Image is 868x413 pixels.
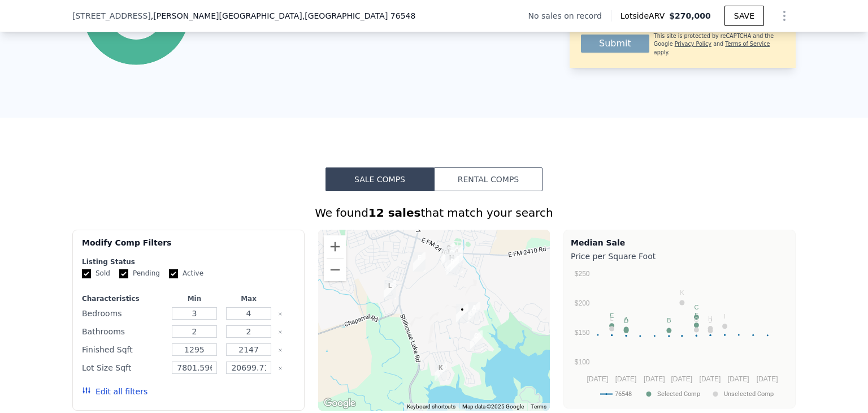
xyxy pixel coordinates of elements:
[434,167,542,191] button: Rental Comps
[657,390,700,398] text: Selected Comp
[442,252,463,280] div: 1510 Loblolly Dr
[671,375,692,383] text: [DATE]
[654,32,784,57] div: This site is protected by reCAPTCHA and the Google and apply.
[437,242,458,270] div: 2521 Boxwood Dr
[610,315,614,322] text: L
[575,358,590,366] text: $100
[438,238,459,266] div: 2511 Boxwood Dr
[325,167,434,191] button: Sale Comps
[669,11,711,20] span: $270,000
[773,5,796,27] button: Show Options
[728,375,749,383] text: [DATE]
[324,235,346,258] button: Zoom in
[644,375,665,383] text: [DATE]
[368,206,421,220] strong: 12 sales
[724,313,726,320] text: I
[624,317,628,324] text: D
[82,237,295,257] div: Modify Comp Filters
[278,366,283,371] button: Clear
[82,306,165,321] div: Bedrooms
[278,348,283,352] button: Clear
[82,294,165,303] div: Characteristics
[302,11,416,20] span: , [GEOGRAPHIC_DATA] 76548
[409,248,430,276] div: 1209 Torino St
[581,35,649,53] button: Submit
[620,10,669,21] span: Lotside ARV
[531,403,546,410] a: Terms (opens in new tab)
[321,396,358,411] img: Google
[82,269,91,278] input: Sold
[82,257,295,266] div: Listing Status
[571,248,788,264] div: Price per Square Foot
[575,270,590,278] text: $250
[680,289,684,296] text: K
[575,299,590,307] text: $200
[528,10,611,21] div: No sales on record
[169,269,178,278] input: Active
[224,294,274,303] div: Max
[119,269,160,278] label: Pending
[321,396,358,411] a: Open this area in Google Maps (opens a new window)
[452,299,473,328] div: 1806 Valley Oaks Dr
[430,358,452,386] div: 4116 Lakecliff Dr
[72,10,151,21] span: [STREET_ADDRESS]
[615,390,632,398] text: 76548
[82,386,147,397] button: Edit all filters
[379,276,401,304] div: 831 Tuscan Rd
[725,41,770,47] a: Terms of Service
[694,316,699,323] text: G
[724,6,764,26] button: SAVE
[675,41,711,47] a: Privacy Policy
[708,315,713,322] text: H
[695,312,698,319] text: F
[575,329,590,337] text: $150
[82,324,165,339] div: Bathrooms
[441,248,462,276] div: 2535 Jackson Dr
[571,237,788,248] div: Median Sale
[170,294,219,303] div: Min
[587,375,608,383] text: [DATE]
[463,298,485,326] div: 3004 Oakwood Dr
[324,259,346,281] button: Zoom out
[615,375,637,383] text: [DATE]
[610,312,614,319] text: E
[694,304,698,311] text: C
[724,390,774,398] text: Unselected Comp
[700,375,721,383] text: [DATE]
[82,360,165,376] div: Lot Size Sqft
[466,326,487,354] div: 2204 Moon Valley Rd
[462,403,524,410] span: Map data ©2025 Google
[624,316,628,322] text: A
[407,403,455,411] button: Keyboard shortcuts
[441,243,463,271] div: 2518 Mugho Dr
[72,205,796,221] div: We found that match your search
[151,10,416,21] span: , [PERSON_NAME][GEOGRAPHIC_DATA]
[446,249,467,277] div: 2528 Leatherwood Dr
[278,330,283,334] button: Clear
[571,264,788,406] svg: A chart.
[446,242,468,270] div: 2513 Leatherwood Dr
[757,375,778,383] text: [DATE]
[82,269,110,278] label: Sold
[119,269,128,278] input: Pending
[709,317,712,324] text: J
[278,312,283,316] button: Clear
[82,342,165,358] div: Finished Sqft
[667,317,671,324] text: B
[169,269,203,278] label: Active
